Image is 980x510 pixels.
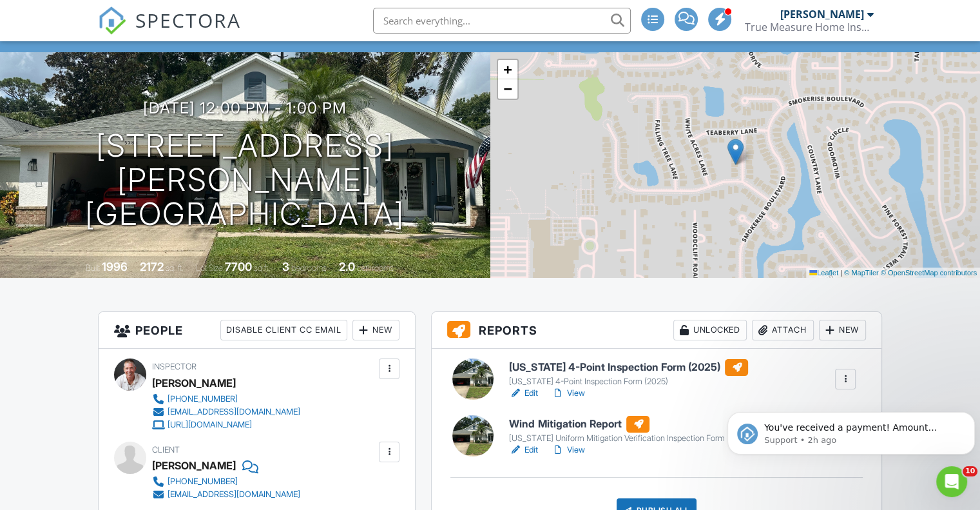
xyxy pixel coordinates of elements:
[168,489,300,500] div: [EMAIL_ADDRESS][DOMAIN_NAME]
[352,320,399,340] div: New
[152,406,300,418] a: [EMAIL_ADDRESS][DOMAIN_NAME]
[509,416,724,444] a: Wind Mitigation Report [US_STATE] Uniform Mitigation Verification Inspection Form
[881,269,977,277] a: © OpenStreetMap contributors
[498,60,517,79] a: Zoom in
[168,420,252,430] div: [URL][DOMAIN_NAME]
[168,476,238,487] div: [PHONE_NUMBER]
[498,79,517,99] a: Zoom out
[752,320,814,340] div: Attach
[135,6,241,34] span: SPECTORA
[373,8,631,34] input: Search everything...
[722,385,980,475] iframe: Intercom notifications message
[102,260,128,273] div: 1996
[220,320,347,340] div: Disable Client CC Email
[225,260,252,273] div: 7700
[282,260,289,273] div: 3
[673,320,747,340] div: Unlocked
[745,21,874,34] div: True Measure Home Inspections
[168,394,238,404] div: [PHONE_NUMBER]
[509,444,538,456] a: Edit
[86,263,100,273] span: Built
[509,359,748,387] a: [US_STATE] 4-Point Inspection Form (2025) [US_STATE] 4-Point Inspection Form (2025)
[357,263,394,273] span: bathrooms
[551,444,584,456] a: View
[339,260,355,273] div: 2.0
[21,129,470,231] h1: [STREET_ADDRESS][PERSON_NAME] [GEOGRAPHIC_DATA]
[936,466,967,497] iframe: Intercom live chat
[152,488,300,501] a: [EMAIL_ADDRESS][DOMAIN_NAME]
[98,17,241,44] a: SPECTORA
[99,312,415,349] h3: People
[819,320,866,340] div: New
[152,445,180,455] span: Client
[509,359,748,376] h6: [US_STATE] 4-Point Inspection Form (2025)
[727,139,744,165] img: Marker
[143,99,347,117] h3: [DATE] 12:00 pm - 1:00 pm
[503,81,512,97] span: −
[291,263,327,273] span: bedrooms
[152,475,300,488] a: [PHONE_NUMBER]
[844,269,879,277] a: © MapTiler
[152,418,300,431] a: [URL][DOMAIN_NAME]
[98,6,126,35] img: The Best Home Inspection Software - Spectora
[551,387,584,400] a: View
[168,407,300,417] div: [EMAIL_ADDRESS][DOMAIN_NAME]
[152,456,236,475] div: [PERSON_NAME]
[152,362,197,371] span: Inspector
[780,8,864,21] div: [PERSON_NAME]
[809,269,838,277] a: Leaflet
[509,387,538,400] a: Edit
[140,260,164,273] div: 2172
[963,466,977,476] span: 10
[840,269,842,277] span: |
[509,416,724,433] h6: Wind Mitigation Report
[254,263,270,273] span: sq.ft.
[152,393,300,406] a: [PHONE_NUMBER]
[509,377,748,387] div: [US_STATE] 4-Point Inspection Form (2025)
[432,312,881,349] h3: Reports
[196,263,223,273] span: Lot Size
[503,61,512,77] span: +
[152,373,236,393] div: [PERSON_NAME]
[509,433,724,444] div: [US_STATE] Uniform Mitigation Verification Inspection Form
[166,263,184,273] span: sq. ft.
